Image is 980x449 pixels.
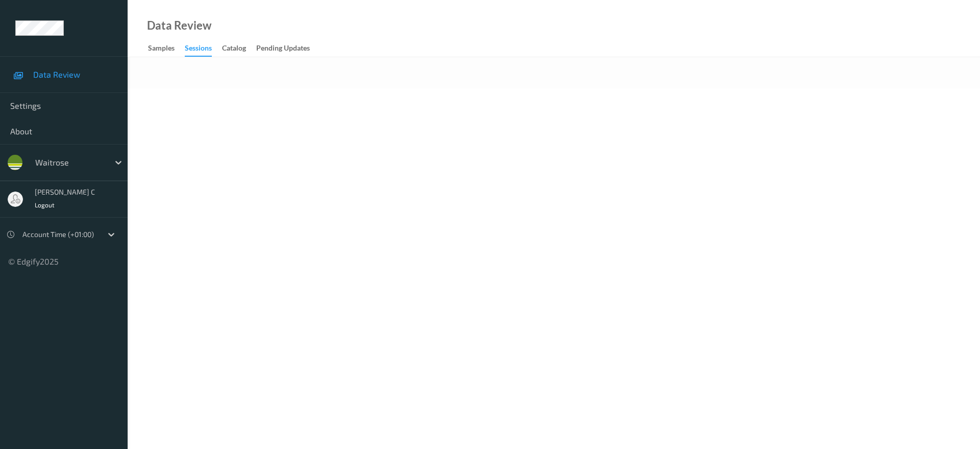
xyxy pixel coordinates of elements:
a: Pending Updates [256,41,320,56]
div: Pending Updates [256,43,310,56]
div: Samples [148,43,175,56]
div: Catalog [222,43,246,56]
a: Catalog [222,41,256,56]
a: Samples [148,41,185,56]
div: Data Review [147,20,211,31]
a: Sessions [185,41,222,57]
div: Sessions [185,43,212,57]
